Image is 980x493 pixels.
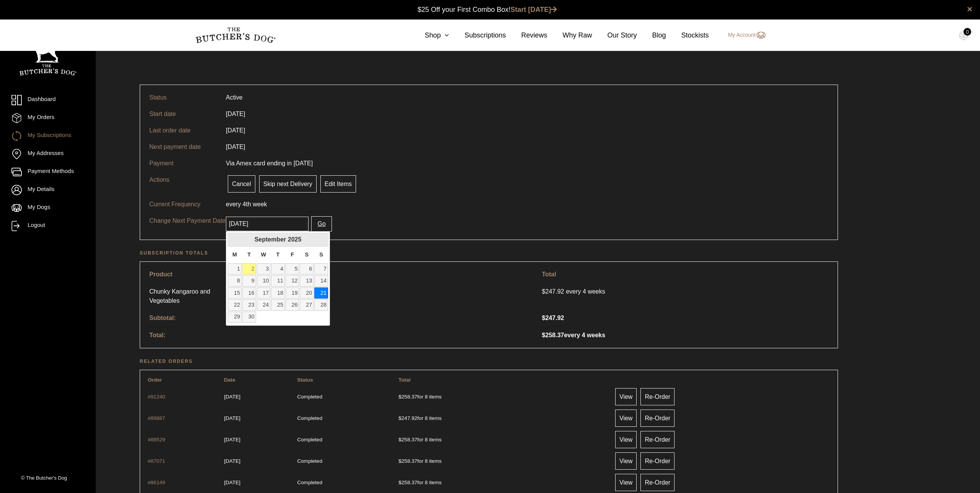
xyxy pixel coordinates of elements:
a: Our Story [592,30,637,41]
h2: Subscription totals [140,249,838,257]
a: Re-Order [640,410,675,427]
span: 258.37 [399,437,417,442]
h2: Related orders [140,358,838,365]
img: TBD_Cart-Empty.png [959,31,969,41]
a: Blog [637,30,666,41]
a: 8 [228,275,242,286]
td: Next payment date [145,139,221,155]
td: Payment [145,155,221,171]
td: [DATE] [221,139,250,155]
a: 21 [314,287,328,299]
a: 25 [271,299,285,310]
span: $ [399,437,402,442]
time: 1756028901 [224,394,240,400]
a: Re-Order [640,431,675,448]
span: Wednesday [261,251,266,258]
a: Shop [409,30,449,41]
a: My Account [720,31,766,40]
span: Friday [291,251,294,258]
a: View [615,410,637,427]
td: Status [145,90,221,106]
a: 13 [300,275,314,286]
a: My Dogs [11,203,84,213]
a: Logout [11,221,84,231]
a: View order number 87071 [148,458,165,464]
th: Product [145,266,537,282]
a: 7 [314,263,328,274]
a: 18 [271,287,285,299]
a: Re-Order [640,474,675,491]
a: Payment Methods [11,167,84,177]
span: 258.37 [399,480,417,485]
span: Sunday [319,251,323,258]
a: 29 [228,312,242,323]
td: for 8 items [395,451,609,471]
span: Via Amex card ending in [DATE] [226,160,313,167]
th: Total: [145,327,537,343]
a: 15 [228,287,242,299]
a: 20 [300,287,314,299]
a: 30 [242,312,256,323]
span: $ [399,415,402,421]
a: Skip next Delivery [259,175,317,193]
a: 9 [242,275,256,286]
td: for 8 items [395,429,609,450]
a: 22 [228,299,242,310]
a: 4 [271,263,285,274]
a: View [615,452,637,470]
a: 23 [242,299,256,310]
div: 0 [964,28,971,36]
span: 258.37 [542,332,564,338]
a: Chunky Kangaroo and Vegetables [149,287,226,305]
span: Next [318,237,325,243]
a: My Addresses [11,149,84,159]
a: Start [DATE] [511,6,557,13]
td: Last order date [145,122,221,139]
a: Re-Order [640,388,675,405]
span: Monday [232,251,237,258]
span: Thursday [276,251,280,258]
a: View [615,388,637,405]
td: every 4 weeks [537,327,833,343]
a: View order number 86149 [148,480,165,485]
a: Cancel [228,175,255,193]
a: My Details [11,185,84,195]
span: Status [297,377,313,383]
td: for 8 items [395,386,609,407]
a: View [615,474,637,491]
button: Go [311,216,332,232]
span: 247.92 [542,287,566,296]
td: Actions [145,171,221,196]
span: $ [399,458,402,464]
time: 1748770908 [224,458,240,464]
span: Order [148,377,162,383]
td: Start date [145,106,221,122]
td: Active [221,90,247,106]
img: TBD_Portrait_Logo_White.png [19,39,77,76]
td: [DATE] [221,122,250,139]
td: Completed [294,451,395,471]
a: 28 [314,299,328,310]
span: Saturday [305,251,309,258]
a: 26 [286,299,299,310]
a: 10 [257,275,271,286]
a: Subscriptions [449,30,506,41]
span: 2025 [288,236,302,243]
a: Edit Items [320,175,356,193]
a: 19 [286,287,299,299]
a: Reviews [506,30,547,41]
a: Why Raw [547,30,592,41]
th: Subtotal: [145,310,537,326]
td: Completed [294,408,395,428]
td: for 8 items [395,408,609,428]
a: 17 [257,287,271,299]
a: 5 [286,263,299,274]
a: View order number 89887 [148,415,165,421]
span: 258.37 [399,394,417,400]
th: Total [537,266,833,282]
a: close [967,5,972,14]
a: 12 [286,275,299,286]
time: 1751190387 [224,437,240,442]
p: Change Next Payment Date [149,216,226,225]
a: View order number 88529 [148,437,165,442]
